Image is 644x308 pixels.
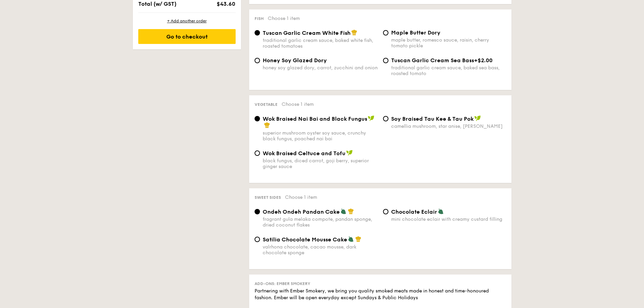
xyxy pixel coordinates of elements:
[255,288,506,301] div: Partnering with Ember Smokery, we bring you quality smoked meats made in honest and time-honoured...
[391,116,474,122] span: ⁠Soy Braised Tau Kee & Tau Pok
[263,150,345,157] span: Wok Braised Celtuce and Tofu
[285,194,317,200] span: Choose 1 item
[263,244,378,256] div: valrhona chocolate, cacao mousse, dark chocolate sponge
[348,208,354,214] img: icon-chef-hat.a58ddaea.svg
[263,236,347,243] span: Satilia Chocolate Mousse Cake
[255,209,260,214] input: Ondeh Ondeh Pandan Cakefragrant gula melaka compote, pandan sponge, dried coconut flakes
[255,16,264,21] span: Fish
[383,30,388,35] input: Maple Butter Dorymaple butter, romesco sauce, raisin, cherry tomato pickle
[383,209,388,214] input: Chocolate Eclairmini chocolate eclair with creamy custard filling
[263,209,340,215] span: Ondeh Ondeh Pandan Cake
[138,1,176,7] span: Total (w/ GST)
[340,208,347,214] img: icon-vegetarian.fe4039eb.svg
[217,1,235,7] span: $43.60
[368,115,375,121] img: icon-vegan.f8ff3823.svg
[268,16,300,21] span: Choose 1 item
[255,237,260,242] input: Satilia Chocolate Mousse Cakevalrhona chocolate, cacao mousse, dark chocolate sponge
[474,115,481,121] img: icon-vegan.f8ff3823.svg
[255,30,260,35] input: Tuscan Garlic Cream White Fishtraditional garlic cream sauce, baked white fish, roasted tomatoes
[391,57,474,64] span: Tuscan Garlic Cream Sea Bass
[138,29,236,44] div: Go to checkout
[391,216,506,222] div: mini chocolate eclair with creamy custard filling
[474,57,493,64] span: +$2.00
[263,65,378,71] div: honey soy glazed dory, carrot, zucchini and onion
[263,30,351,36] span: Tuscan Garlic Cream White Fish
[391,37,506,49] div: maple butter, romesco sauce, raisin, cherry tomato pickle
[263,38,378,49] div: traditional garlic cream sauce, baked white fish, roasted tomatoes
[391,123,506,129] div: camellia mushroom, star anise, [PERSON_NAME]
[348,236,354,242] img: icon-vegetarian.fe4039eb.svg
[383,116,388,121] input: ⁠Soy Braised Tau Kee & Tau Pokcamellia mushroom, star anise, [PERSON_NAME]
[282,101,314,107] span: Choose 1 item
[255,58,260,63] input: Honey Soy Glazed Doryhoney soy glazed dory, carrot, zucchini and onion
[263,130,378,142] div: superior mushroom oyster soy sauce, crunchy black fungus, poached nai bai
[255,102,278,107] span: Vegetable
[255,281,310,286] span: Add-ons: Ember Smokery
[263,158,378,169] div: black fungus, diced carrot, goji berry, superior ginger sauce
[255,116,260,121] input: Wok Braised Nai Bai and Black Fungussuperior mushroom oyster soy sauce, crunchy black fungus, poa...
[391,65,506,76] div: traditional garlic cream sauce, baked sea bass, roasted tomato
[138,18,236,24] div: + Add another order
[263,116,367,122] span: Wok Braised Nai Bai and Black Fungus
[263,216,378,228] div: fragrant gula melaka compote, pandan sponge, dried coconut flakes
[383,58,388,63] input: Tuscan Garlic Cream Sea Bass+$2.00traditional garlic cream sauce, baked sea bass, roasted tomato
[346,150,353,156] img: icon-vegan.f8ff3823.svg
[391,209,437,215] span: Chocolate Eclair
[438,208,444,214] img: icon-vegetarian.fe4039eb.svg
[255,150,260,156] input: Wok Braised Celtuce and Tofublack fungus, diced carrot, goji berry, superior ginger sauce
[264,122,270,128] img: icon-chef-hat.a58ddaea.svg
[355,236,361,242] img: icon-chef-hat.a58ddaea.svg
[351,29,357,35] img: icon-chef-hat.a58ddaea.svg
[255,195,281,200] span: Sweet sides
[263,57,327,64] span: Honey Soy Glazed Dory
[391,29,440,36] span: Maple Butter Dory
